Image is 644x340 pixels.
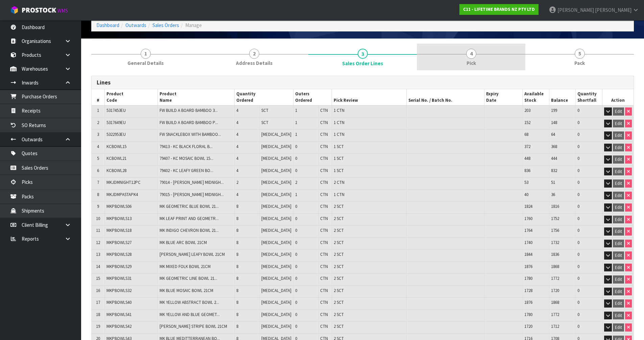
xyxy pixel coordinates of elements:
[97,155,99,161] span: 5
[22,6,56,15] span: ProStock
[577,107,579,113] span: 0
[577,251,579,257] span: 0
[96,264,100,269] span: 14
[577,288,579,293] span: 0
[551,216,559,221] span: 1752
[295,251,297,257] span: 0
[577,120,579,125] span: 0
[106,264,132,269] span: MKPBOWLS29
[551,312,559,317] span: 1772
[320,240,328,245] span: CTN
[97,79,628,86] h3: Lines
[261,216,291,221] span: [MEDICAL_DATA]
[595,7,631,13] span: [PERSON_NAME]
[236,107,238,113] span: 4
[577,179,579,185] span: 0
[295,203,297,209] span: 0
[524,275,532,281] span: 1780
[106,168,126,173] span: KCBOWL28
[96,275,100,281] span: 15
[261,264,291,269] span: [MEDICAL_DATA]
[575,49,585,59] span: 5
[160,240,207,245] span: MK BLUE ARC BOWL 21CM
[97,131,99,137] span: 3
[261,192,291,197] span: [MEDICAL_DATA]
[261,144,291,149] span: [MEDICAL_DATA]
[577,168,579,173] span: 0
[106,192,138,197] span: MKJDMPASTAPK4
[524,144,530,149] span: 372
[613,179,624,188] button: Edit
[236,275,238,281] span: 8
[106,131,126,137] span: 5322953EU
[293,89,332,105] th: Outers Ordered
[334,227,344,233] span: 2 SCT
[295,168,297,173] span: 0
[295,144,297,149] span: 0
[334,179,344,185] span: 2 CTN
[261,299,291,305] span: [MEDICAL_DATA]
[320,251,328,257] span: CTN
[261,251,291,257] span: [MEDICAL_DATA]
[524,240,532,245] span: 1740
[577,192,579,197] span: 0
[524,131,528,137] span: 68
[236,240,238,245] span: 8
[551,192,555,197] span: 36
[10,6,19,14] img: cube-alt.png
[97,144,99,149] span: 4
[106,120,126,125] span: 5317649EU
[236,131,238,137] span: 4
[577,240,579,245] span: 0
[574,59,585,67] span: Pack
[96,312,100,317] span: 18
[97,168,99,173] span: 6
[334,323,344,329] span: 2 SCT
[160,264,211,269] span: MK MIXED FOLK BOWL 21CM
[551,275,559,281] span: 1772
[551,168,557,173] span: 832
[97,179,99,185] span: 7
[295,264,297,269] span: 0
[320,288,328,293] span: CTN
[160,227,219,233] span: MK INDIGO CHEVRON BOWL 21...
[524,251,532,257] span: 1844
[96,227,100,233] span: 11
[261,203,291,209] span: [MEDICAL_DATA]
[334,155,344,161] span: 1 SCT
[295,240,297,245] span: 0
[407,89,484,105] th: Serial No. / Batch No.
[236,312,238,317] span: 8
[295,323,297,329] span: 0
[577,264,579,269] span: 0
[236,144,238,149] span: 4
[463,6,535,12] strong: C11 - LIFETIME BRANDS NZ PTY LTD
[551,323,559,329] span: 1712
[577,227,579,233] span: 0
[577,275,579,281] span: 0
[484,89,523,105] th: Expiry Date
[332,89,406,105] th: Pick Review
[524,323,532,329] span: 1720
[551,227,559,233] span: 1756
[96,288,100,293] span: 16
[334,216,344,221] span: 2 SCT
[236,203,238,209] span: 8
[236,323,238,329] span: 8
[295,312,297,317] span: 0
[96,323,100,329] span: 19
[320,144,328,149] span: CTN
[106,240,132,245] span: MKPBOWLS27
[459,4,539,15] a: C11 - LIFETIME BRANDS NZ PTY LTD
[320,155,328,161] span: CTN
[577,155,579,161] span: 0
[524,203,532,209] span: 1824
[261,120,268,125] span: SCT
[342,60,383,67] span: Sales Order Lines
[236,168,238,173] span: 4
[185,22,202,28] span: Manage
[160,144,213,149] span: 79413 - KC BLACK FLORAL B...
[236,155,238,161] span: 4
[320,264,328,269] span: CTN
[236,192,238,197] span: 4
